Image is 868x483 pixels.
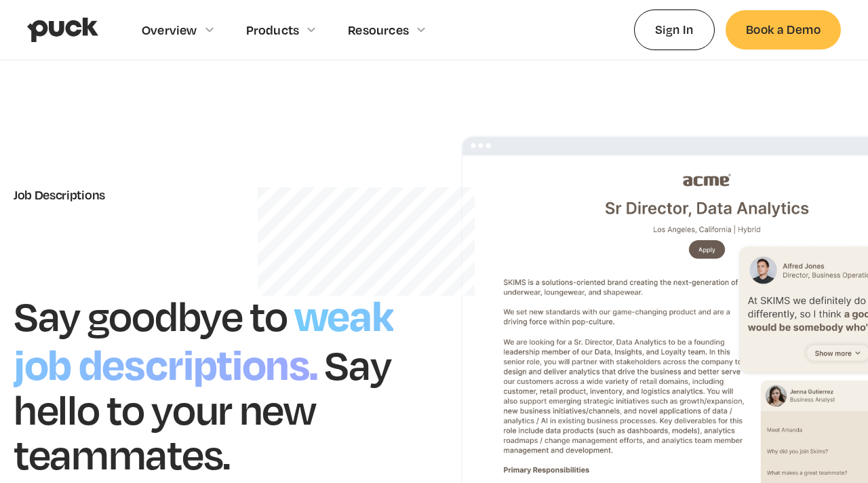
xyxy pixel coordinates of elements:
[14,187,407,202] div: Job Descriptions
[14,290,288,341] h1: Say goodbye to
[14,284,393,391] h1: weak job descriptions.
[14,339,391,479] h1: Say hello to your new teammates.
[726,10,841,49] a: Book a Demo
[246,22,300,37] div: Products
[634,9,715,50] a: Sign In
[142,22,197,37] div: Overview
[348,22,409,37] div: Resources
